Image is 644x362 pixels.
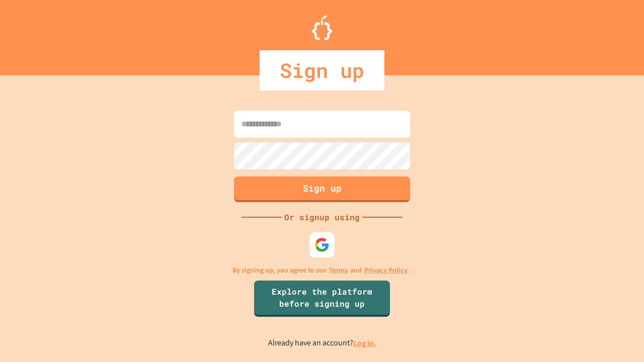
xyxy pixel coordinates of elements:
[312,15,332,40] img: Logo.svg
[232,265,412,276] p: By signing up, you agree to our and .
[314,237,330,252] img: google-icon.svg
[260,50,384,90] div: Sign up
[268,337,376,349] p: Already have an account?
[329,265,348,276] a: Terms
[364,265,408,276] a: Privacy Policy
[254,281,390,317] a: Explore the platform before signing up
[353,338,376,348] a: Log in.
[234,176,410,202] button: Sign up
[282,211,362,223] div: Or signup using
